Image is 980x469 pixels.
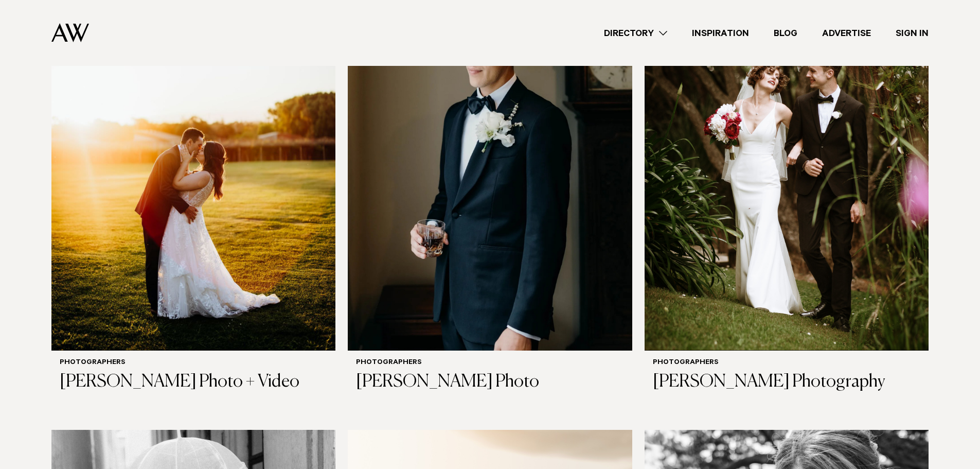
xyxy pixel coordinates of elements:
[592,26,680,40] a: Directory
[60,359,327,368] h6: Photographers
[653,372,920,393] h3: [PERSON_NAME] Photography
[356,372,623,393] h3: [PERSON_NAME] Photo
[51,23,89,42] img: Auckland Weddings Logo
[883,26,941,40] a: Sign In
[653,359,920,368] h6: Photographers
[60,372,327,393] h3: [PERSON_NAME] Photo + Video
[761,26,810,40] a: Blog
[810,26,883,40] a: Advertise
[356,359,623,368] h6: Photographers
[680,26,761,40] a: Inspiration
